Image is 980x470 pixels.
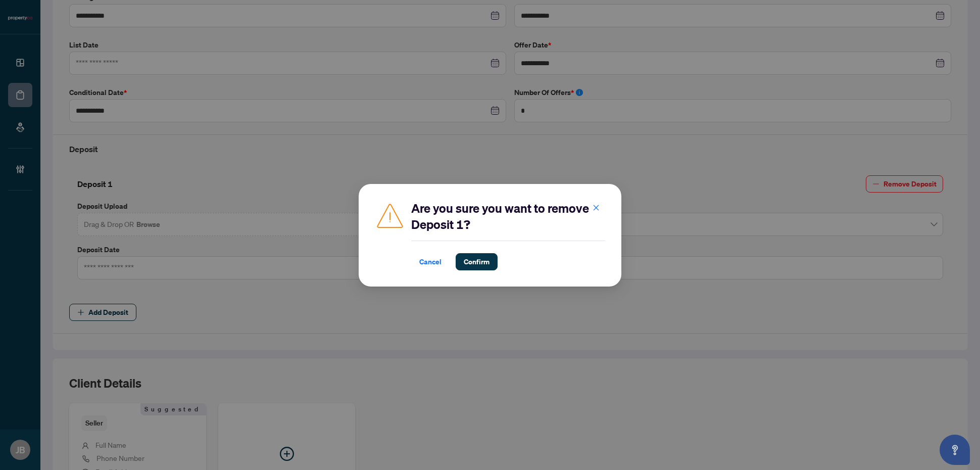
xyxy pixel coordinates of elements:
button: Confirm [456,253,498,270]
h2: Are you sure you want to remove Deposit 1? [411,200,605,232]
button: Open asap [940,435,970,465]
button: Cancel [411,253,450,270]
span: Cancel [419,254,442,270]
span: Confirm [464,254,489,270]
span: close [593,204,600,211]
img: Caution Icon [375,200,405,230]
